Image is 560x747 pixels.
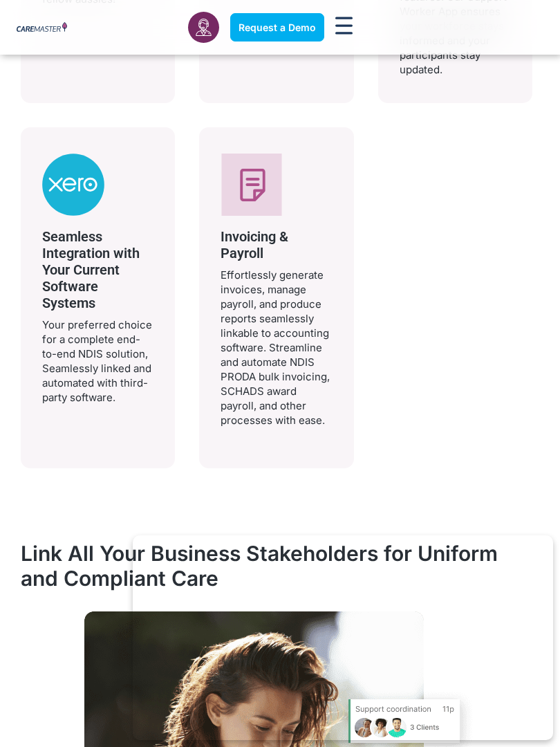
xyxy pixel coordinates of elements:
span: Request a Demo [239,21,316,33]
span: Seamless Integration with Your Current Software Systems [42,228,140,311]
h2: Link All Your Business Stakeholders for Uniform and Compliant Care [21,541,539,591]
div: Menu Toggle [335,17,353,37]
span: Invoicing & Payroll [221,228,288,261]
p: Effortlessly generate invoices, manage payroll, and produce reports seamlessly linkable to accoun... [221,268,332,427]
iframe: Popup CTA [133,535,553,740]
p: Your preferred choice for a complete end-to-end NDIS solution, Seamlessly linked and automated wi... [42,317,153,405]
a: Request a Demo [230,13,324,41]
img: CareMaster Logo [17,22,67,33]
